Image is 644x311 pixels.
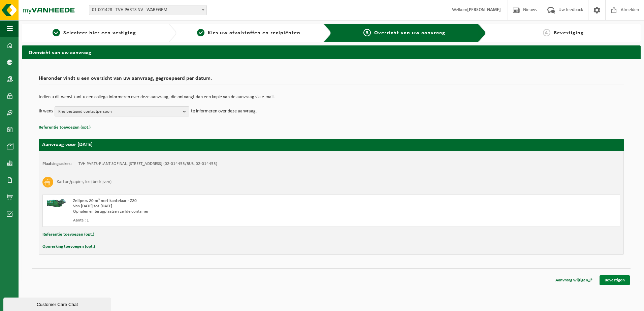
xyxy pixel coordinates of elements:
[39,76,624,85] h2: Hieronder vindt u een overzicht van uw aanvraag, gegroepeerd per datum.
[39,95,624,100] p: Indien u dit wenst kunt u een collega informeren over deze aanvraag, die ontvangt dan een kopie v...
[89,5,206,15] span: 01-001428 - TVH PARTS NV - WAREGEM
[180,29,318,37] a: 2Kies uw afvalstoffen en recipiënten
[191,106,257,116] p: te informeren over deze aanvraag.
[42,242,95,251] button: Opmerking toevoegen (opt.)
[374,30,445,36] span: Overzicht van uw aanvraag
[197,29,204,36] span: 2
[58,107,180,117] span: Kies bestaand contactpersoon
[63,30,136,36] span: Selecteer hier een vestiging
[53,29,60,36] span: 1
[39,106,53,116] p: Ik wens
[554,30,584,36] span: Bevestiging
[57,177,111,187] h3: Karton/papier, los (bedrijven)
[42,142,93,147] strong: Aanvraag voor [DATE]
[22,45,641,59] h2: Overzicht van uw aanvraag
[73,218,358,223] div: Aantal: 1
[25,29,163,37] a: 1Selecteer hier een vestiging
[550,275,598,285] a: Aanvraag wijzigen
[39,123,91,132] button: Referentie toevoegen (opt.)
[42,162,72,166] strong: Plaatsingsadres:
[73,199,137,203] span: Zelfpers 20 m³ met kantelaar - Z20
[73,209,358,214] div: Ophalen en terugplaatsen zelfde container
[208,30,300,36] span: Kies uw afvalstoffen en recipiënten
[543,29,550,36] span: 4
[55,106,189,116] button: Kies bestaand contactpersoon
[3,296,112,311] iframe: chat widget
[78,161,217,167] td: TVH PARTS-PLANT SOFINAL, [STREET_ADDRESS] (02-014455/BUS, 02-014455)
[42,230,94,239] button: Referentie toevoegen (opt.)
[467,7,501,12] strong: [PERSON_NAME]
[46,198,66,208] img: HK-XZ-20-GN-01.png
[73,204,112,208] strong: Van [DATE] tot [DATE]
[600,275,630,285] a: Bevestigen
[89,5,207,15] span: 01-001428 - TVH PARTS NV - WAREGEM
[363,29,371,36] span: 3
